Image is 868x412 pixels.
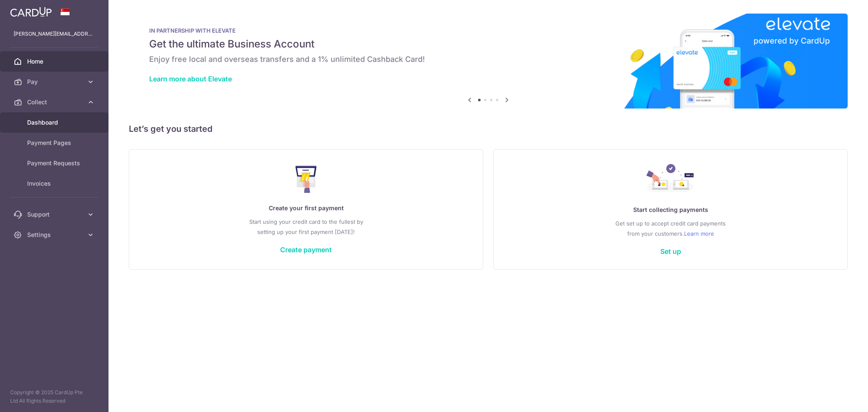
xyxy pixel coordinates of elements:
span: Support [27,210,83,219]
img: Make Payment [295,166,317,193]
h5: Get the ultimate Business Account [149,37,827,51]
p: Create your first payment [146,203,466,213]
span: Settings [27,231,83,239]
img: CardUp [10,7,52,17]
a: Learn more [684,228,714,239]
span: Pay [27,78,83,86]
a: Learn more about Elevate [149,75,232,83]
p: Get set up to accept credit card payments from your customers. [511,218,830,239]
p: IN PARTNERSHIP WITH ELEVATE [149,27,827,34]
span: Payment Requests [27,159,83,167]
h5: Let’s get you started [129,122,848,136]
img: Collect Payment [646,164,695,195]
p: Start using your credit card to the fullest by setting up your first payment [DATE]! [146,217,466,237]
span: Collect [27,98,83,106]
span: Dashboard [27,118,83,127]
a: Create payment [280,245,332,254]
span: Payment Pages [27,139,83,147]
p: [PERSON_NAME][EMAIL_ADDRESS][PERSON_NAME][DOMAIN_NAME] [14,30,95,38]
img: Renovation banner [129,14,848,109]
p: Start collecting payments [511,205,830,215]
h6: Enjoy free local and overseas transfers and a 1% unlimited Cashback Card! [149,54,827,64]
span: Invoices [27,179,83,188]
a: Set up [660,247,681,256]
span: Help [19,6,36,14]
span: Home [27,57,83,66]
